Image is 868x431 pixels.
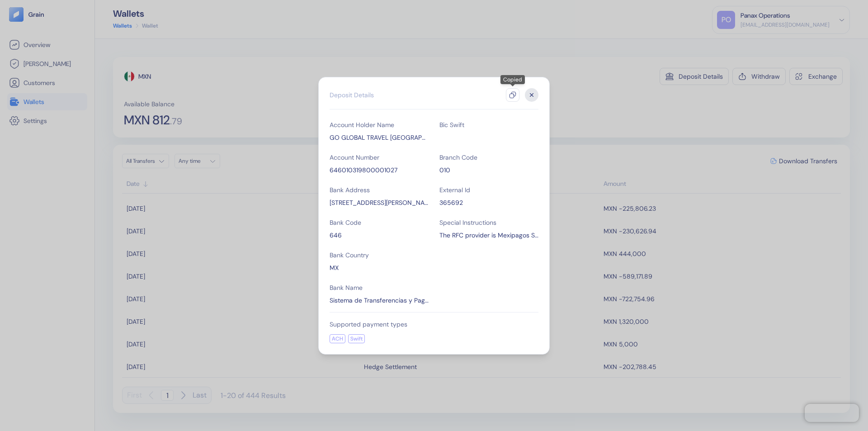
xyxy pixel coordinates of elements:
[330,218,429,227] div: Bank Code
[330,263,429,272] div: MX
[330,120,429,129] div: Account Holder Name
[439,153,538,162] div: Branch Code
[330,90,374,99] div: Deposit Details
[330,296,429,305] div: Sistema de Transferencias y Pagos STP
[439,120,538,129] div: Bic Swift
[348,334,365,343] div: Swift
[500,75,525,84] div: Copied
[330,231,429,240] div: 646
[439,166,538,175] div: 010
[439,185,538,194] div: External Id
[439,218,538,227] div: Special Instructions
[330,166,429,175] div: 646010319800001027
[330,283,429,292] div: Bank Name
[439,231,538,240] div: The RFC provider is Mexipagos SA DE CV, RFC is MEX2003191F4. Add reference - For Benefit of GoGlo...
[330,320,538,329] div: Supported payment types
[330,185,429,194] div: Bank Address
[330,198,429,207] div: Av.Insurgentes Sur 1425, Insurgentes mixcoac, Benito Juarez, 03920 Ciudad de Mexico, CDMX, Mexico
[439,198,538,207] div: 365692
[330,334,345,343] div: ACH
[330,153,429,162] div: Account Number
[330,251,429,260] div: Bank Country
[330,133,429,142] div: GO GLOBAL TRAVEL BULGARIA EOOD TransferMate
